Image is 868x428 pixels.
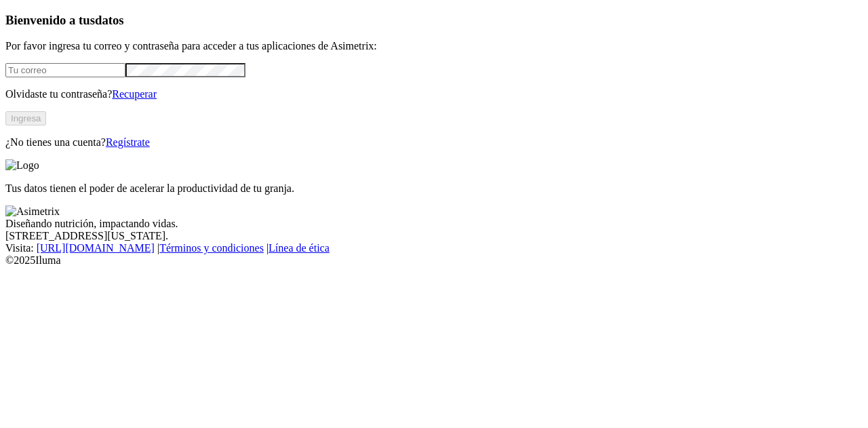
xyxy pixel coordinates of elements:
a: Línea de ética [269,242,330,254]
a: [URL][DOMAIN_NAME] [37,242,155,254]
img: Asimetrix [5,206,60,218]
p: Por favor ingresa tu correo y contraseña para acceder a tus aplicaciones de Asimetrix: [5,40,863,52]
h3: Bienvenido a tus [5,13,863,28]
span: datos [95,13,124,27]
p: Tus datos tienen el poder de acelerar la productividad de tu granja. [5,182,863,195]
a: Regístrate [106,136,150,148]
p: ¿No tienes una cuenta? [5,136,863,149]
button: Ingresa [5,111,46,125]
div: © 2025 Iluma [5,254,863,267]
a: Recuperar [112,88,157,100]
img: Logo [5,159,39,172]
div: Diseñando nutrición, impactando vidas. [5,218,863,230]
p: Olvidaste tu contraseña? [5,88,863,100]
div: Visita : | | [5,242,863,254]
input: Tu correo [5,63,125,77]
a: Términos y condiciones [159,242,264,254]
div: [STREET_ADDRESS][US_STATE]. [5,230,863,242]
